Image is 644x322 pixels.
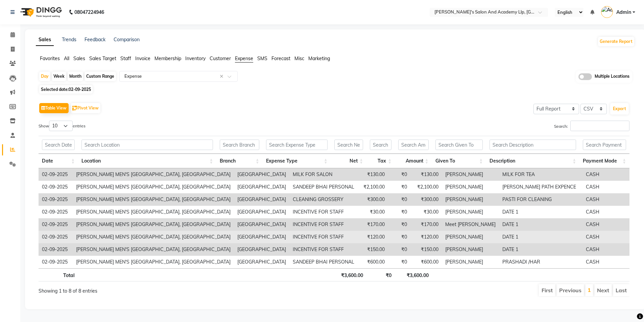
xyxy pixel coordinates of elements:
td: [PERSON_NAME] [442,243,499,256]
td: ₹30.00 [358,206,388,218]
span: Marketing [308,55,330,61]
td: 02-09-2025 [39,168,73,181]
a: Feedback [85,36,105,43]
td: [PERSON_NAME] MEN'S [GEOGRAPHIC_DATA], [GEOGRAPHIC_DATA] [73,243,234,256]
div: Custom Range [85,72,116,81]
td: CASH [582,218,630,231]
td: [PERSON_NAME] MEN'S [GEOGRAPHIC_DATA], [GEOGRAPHIC_DATA] [73,168,234,181]
td: INCENTIVE FOR STAFF [289,206,358,218]
span: Favorites [40,55,60,61]
th: Location: activate to sort column ascending [78,154,216,168]
td: CLEANING GROSSERY [289,193,358,206]
input: Search Branch [220,140,259,150]
img: pivot.png [72,106,77,111]
td: 02-09-2025 [39,231,73,243]
th: Date: activate to sort column ascending [39,154,78,168]
a: Comparison [114,36,140,43]
span: Staff [120,55,131,61]
td: [PERSON_NAME] [442,256,499,268]
td: ₹130.00 [410,168,442,181]
span: Inventory [185,55,206,61]
td: [PERSON_NAME] [442,206,499,218]
select: Showentries [49,121,73,131]
th: Amount: activate to sort column ascending [395,154,432,168]
span: Forecast [271,55,290,61]
span: Expense [235,55,253,61]
th: Net: activate to sort column ascending [331,154,366,168]
td: [GEOGRAPHIC_DATA] [234,231,289,243]
td: MILK FOR SALON [289,168,358,181]
input: Search Net [334,140,363,150]
td: 02-09-2025 [39,256,73,268]
span: Membership [154,55,181,61]
img: logo [17,3,64,22]
td: INCENTIVE FOR STAFF [289,231,358,243]
td: INCENTIVE FOR STAFF [289,243,358,256]
td: ₹0 [388,168,410,181]
td: 02-09-2025 [39,206,73,218]
td: ₹600.00 [358,256,388,268]
img: Admin [601,6,613,18]
td: MILK FOR TEA [499,168,582,181]
button: Table View [39,103,69,113]
td: [PERSON_NAME] [442,193,499,206]
td: CASH [582,256,630,268]
td: ₹150.00 [358,243,388,256]
td: ₹0 [388,181,410,193]
span: Multiple Locations [595,73,629,80]
td: ₹0 [388,231,410,243]
span: SMS [257,55,267,61]
td: CASH [582,181,630,193]
td: Meet [PERSON_NAME] [442,218,499,231]
td: DATE 1 [499,231,582,243]
input: Search Tax [370,140,391,150]
td: [PERSON_NAME] MEN'S [GEOGRAPHIC_DATA], [GEOGRAPHIC_DATA] [73,218,234,231]
td: ₹0 [388,256,410,268]
td: [PERSON_NAME] MEN'S [GEOGRAPHIC_DATA], [GEOGRAPHIC_DATA] [73,193,234,206]
span: Sales Target [89,55,116,61]
th: Given To: activate to sort column ascending [432,154,486,168]
span: 02-09-2025 [69,87,91,92]
td: PRASHADI /HAR [499,256,582,268]
td: ₹170.00 [358,218,388,231]
td: [GEOGRAPHIC_DATA] [234,168,289,181]
td: [GEOGRAPHIC_DATA] [234,256,289,268]
td: ₹170.00 [410,218,442,231]
th: Tax: activate to sort column ascending [366,154,395,168]
td: [PERSON_NAME] [442,168,499,181]
td: CASH [582,193,630,206]
td: 02-09-2025 [39,181,73,193]
span: Misc [294,55,304,61]
td: ₹2,100.00 [410,181,442,193]
button: Export [610,103,629,115]
td: ₹30.00 [410,206,442,218]
div: Month [68,72,83,81]
td: CASH [582,231,630,243]
input: Search: [570,121,629,131]
input: Search Location [81,140,213,150]
th: ₹3,600.00 [395,268,432,281]
td: [PERSON_NAME] [442,181,499,193]
td: ₹120.00 [358,231,388,243]
div: Week [52,72,66,81]
b: 08047224946 [74,3,104,22]
td: DATE 1 [499,243,582,256]
td: DATE 1 [499,206,582,218]
input: Search Given To [435,140,483,150]
td: [GEOGRAPHIC_DATA] [234,206,289,218]
a: 1 [588,287,591,293]
td: CASH [582,243,630,256]
td: [PERSON_NAME] [442,231,499,243]
th: Expense Type: activate to sort column ascending [263,154,331,168]
span: Clear all [220,73,225,80]
td: INCENTIVE FOR STAFF [289,218,358,231]
td: SANDEEP BHAI PERSONAL [289,256,358,268]
td: ₹600.00 [410,256,442,268]
th: ₹0 [366,268,395,281]
td: [GEOGRAPHIC_DATA] [234,218,289,231]
td: CASH [582,168,630,181]
button: Generate Report [598,37,634,46]
a: Sales [36,34,54,46]
label: Show entries [39,121,86,131]
input: Search Description [490,140,576,150]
